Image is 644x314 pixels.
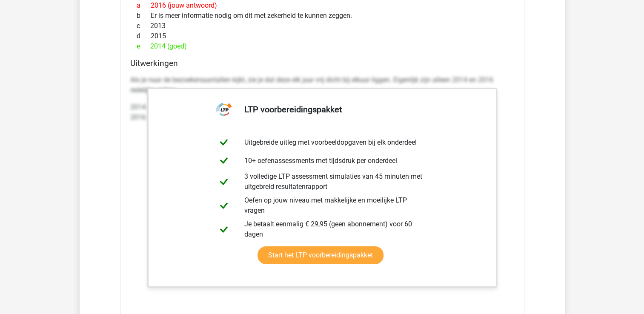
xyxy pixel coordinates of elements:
[130,58,514,68] h4: Uitwerkingen
[130,75,514,95] p: Als je naar de bezoekersaantallen kijkt, zie je dat deze elk jaar vrij dicht bij elkaar liggen. E...
[137,11,151,21] span: b
[130,11,514,21] div: Er is meer informatie nodig om dit met zekerheid te kunnen zeggen.
[130,31,514,41] div: 2015
[130,21,514,31] div: 2013
[130,41,514,51] div: 2014 (goed)
[130,102,514,123] p: 2014: 23.2*10000/120000=1.93 2016: 23.7*10000/124000=1.91
[137,41,150,51] span: e
[137,0,151,11] span: a
[137,31,151,41] span: d
[130,0,514,11] div: 2016 (jouw antwoord)
[258,246,384,264] a: Start het LTP voorbereidingspakket
[137,21,150,31] span: c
